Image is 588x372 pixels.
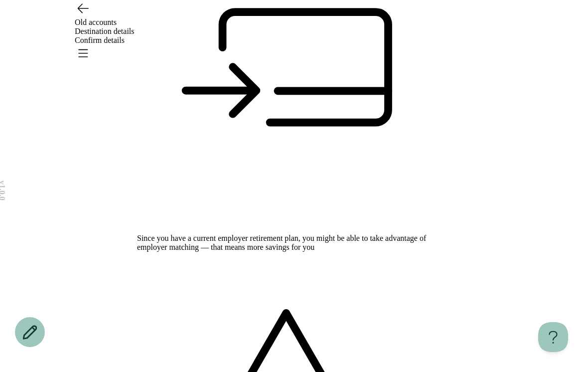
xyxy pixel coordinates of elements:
[137,234,426,251] span: Since you have a current employer retirement plan, you might be able to take advantage of employe...
[75,27,135,35] span: Destination details
[75,18,117,26] span: Old accounts
[538,322,568,352] iframe: Help Scout Beacon - Open
[75,36,125,44] span: Confirm details
[75,45,91,61] button: Open menu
